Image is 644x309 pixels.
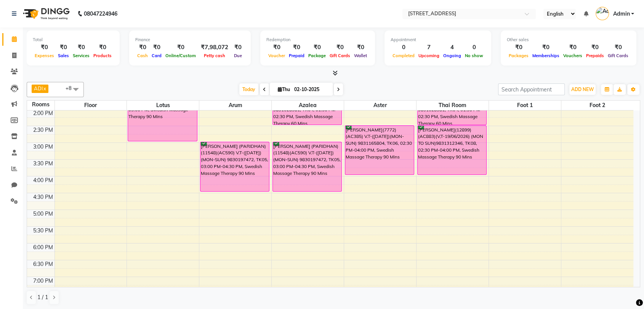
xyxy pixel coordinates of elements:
[287,43,306,52] div: ₹0
[266,43,287,52] div: ₹0
[441,43,463,52] div: 4
[32,227,54,235] div: 5:30 PM
[272,101,344,110] span: Azalea
[391,53,417,58] span: Completed
[463,43,485,52] div: 0
[441,53,463,58] span: Ongoing
[418,126,486,175] div: [PERSON_NAME](12899)(AC883)(V,T-19/06/2026) (MON TO SUN)9831312346, TK08, 02:30 PM-04:00 PM, Swed...
[287,53,306,58] span: Prepaid
[606,43,630,52] div: ₹0
[199,101,271,110] span: Arum
[163,53,198,58] span: Online/Custom
[32,260,54,268] div: 6:30 PM
[344,101,416,110] span: Aster
[489,101,561,110] span: Foot 1
[613,10,630,18] span: Admin
[569,84,596,95] button: ADD NEW
[43,85,46,91] a: x
[273,142,341,191] div: [PERSON_NAME] (PARIDHAN)(11548)(AC590) V.T-([DATE])(MON-SUN) 9830197472, TK05, 03:00 PM-04:30 PM,...
[32,160,54,168] div: 3:30 PM
[37,293,48,301] span: 1 / 1
[200,142,269,191] div: [PERSON_NAME] (PARIDHAN)(11548)(AC590) V.T-([DATE])(MON-SUN) 9830197472, TK05, 03:00 PM-04:30 PM,...
[232,53,244,58] span: Due
[352,53,369,58] span: Wallet
[606,53,630,58] span: Gift Cards
[417,43,441,52] div: 7
[596,7,609,20] img: Admin
[32,109,54,117] div: 2:00 PM
[91,53,114,58] span: Products
[391,37,485,43] div: Appointment
[266,53,287,58] span: Voucher
[584,43,606,52] div: ₹0
[328,53,352,58] span: Gift Cards
[507,43,530,52] div: ₹0
[498,83,565,95] input: Search Appointment
[32,126,54,134] div: 2:30 PM
[561,53,584,58] span: Vouchers
[352,43,369,52] div: ₹0
[507,37,630,43] div: Other sales
[66,85,77,91] span: +8
[34,85,43,91] span: ADI
[32,176,54,184] div: 4:00 PM
[463,53,485,58] span: No show
[530,53,561,58] span: Memberships
[198,43,231,52] div: ₹7,98,072
[328,43,352,52] div: ₹0
[391,43,417,52] div: 0
[56,53,71,58] span: Sales
[71,53,91,58] span: Services
[33,53,56,58] span: Expenses
[84,3,117,24] b: 08047224946
[507,53,530,58] span: Packages
[292,84,330,95] input: 2025-10-02
[32,210,54,218] div: 5:00 PM
[417,53,441,58] span: Upcoming
[561,43,584,52] div: ₹0
[561,101,633,110] span: Foot 2
[417,101,489,110] span: Thai Room
[584,53,606,58] span: Prepaids
[571,86,594,92] span: ADD NEW
[530,43,561,52] div: ₹0
[135,53,150,58] span: Cash
[33,43,56,52] div: ₹0
[345,126,414,175] div: [PERSON_NAME](7772)(AC385) V.T-([DATE])(MON-SUN) 9831165804, TK06, 02:30 PM-04:00 PM, Swedish Mas...
[32,277,54,285] div: 7:00 PM
[306,43,328,52] div: ₹0
[150,43,163,52] div: ₹0
[91,43,114,52] div: ₹0
[128,92,197,141] div: PREETI MAM(11090) 7980750356, TK09, 01:30 PM-03:00 PM, Swedish Massage Therapy 90 Mins
[55,101,127,110] span: Floor
[150,53,163,58] span: Card
[135,43,150,52] div: ₹0
[56,43,71,52] div: ₹0
[266,37,369,43] div: Redemption
[32,143,54,151] div: 3:00 PM
[135,37,245,43] div: Finance
[163,43,198,52] div: ₹0
[239,83,258,95] span: Today
[19,3,72,24] img: logo
[231,43,245,52] div: ₹0
[276,86,292,92] span: Thu
[33,37,114,43] div: Total
[306,53,328,58] span: Package
[32,243,54,251] div: 6:00 PM
[32,193,54,201] div: 4:30 PM
[127,101,199,110] span: Lotus
[71,43,91,52] div: ₹0
[202,53,227,58] span: Petty cash
[27,101,54,109] div: Rooms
